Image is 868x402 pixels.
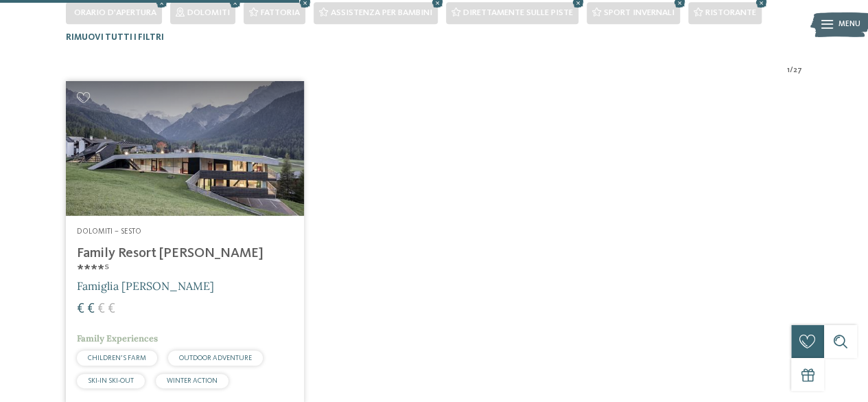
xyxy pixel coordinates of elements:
span: Sport invernali [604,8,675,17]
h4: Family Resort [PERSON_NAME] ****ˢ [77,245,293,278]
span: CHILDREN’S FARM [88,355,146,361]
span: Ristorante [705,8,756,17]
span: € [77,302,84,316]
img: Family Resort Rainer ****ˢ [66,81,304,215]
span: € [108,302,115,316]
span: Family Experiences [77,333,158,344]
span: Orario d'apertura [74,8,156,17]
span: Rimuovi tutti i filtri [66,33,164,42]
span: Assistenza per bambini [331,8,432,17]
span: WINTER ACTION [167,377,218,384]
span: Famiglia [PERSON_NAME] [77,279,214,293]
span: OUTDOOR ADVENTURE [179,355,252,361]
span: Fattoria [261,8,300,17]
span: / [790,65,793,76]
span: 1 [787,65,790,76]
span: 27 [793,65,802,76]
span: Dolomiti – Sesto [77,227,141,236]
span: € [87,302,95,316]
span: Direttamente sulle piste [463,8,573,17]
span: SKI-IN SKI-OUT [88,377,134,384]
span: Dolomiti [187,8,230,17]
span: € [97,302,105,316]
